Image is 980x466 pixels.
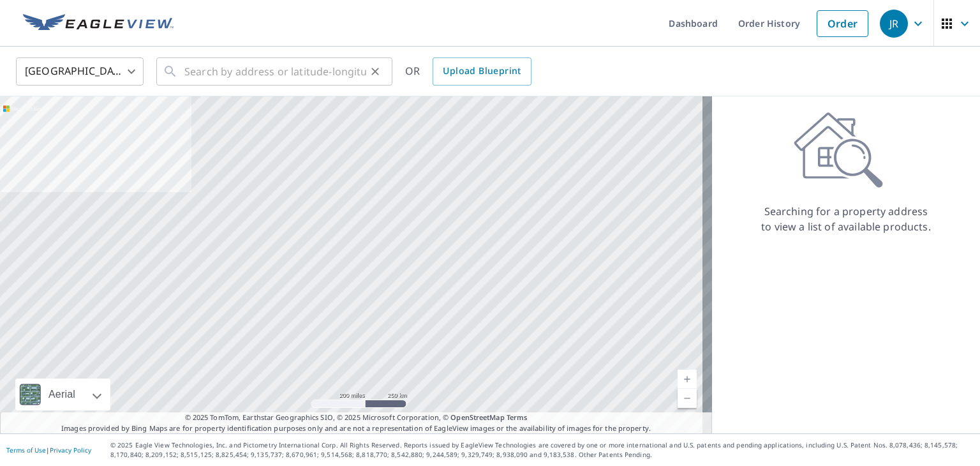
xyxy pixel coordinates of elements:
div: OR [405,57,531,86]
p: © 2025 Eagle View Technologies, Inc. and Pictometry International Corp. All Rights Reserved. Repo... [110,440,974,460]
div: Aerial [45,379,79,410]
a: Current Level 5, Zoom In [678,370,697,389]
a: Terms of Use [6,446,46,455]
button: Clear [366,63,384,80]
div: [GEOGRAPHIC_DATA] [16,54,144,89]
div: JR [880,10,908,38]
p: | [6,446,91,454]
a: Order [817,10,868,37]
span: Upload Blueprint [443,63,521,79]
a: Privacy Policy [50,446,91,455]
a: Current Level 5, Zoom Out [678,389,697,408]
a: OpenStreetMap [450,412,504,422]
a: Upload Blueprint [433,57,531,86]
input: Search by address or latitude-longitude [184,54,366,89]
div: Aerial [15,379,110,410]
a: Terms [507,412,528,422]
p: Searching for a property address to view a list of available products. [761,204,932,234]
span: © 2025 TomTom, Earthstar Geographics SIO, © 2025 Microsoft Corporation, © [185,412,528,423]
img: EV Logo [23,14,174,33]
